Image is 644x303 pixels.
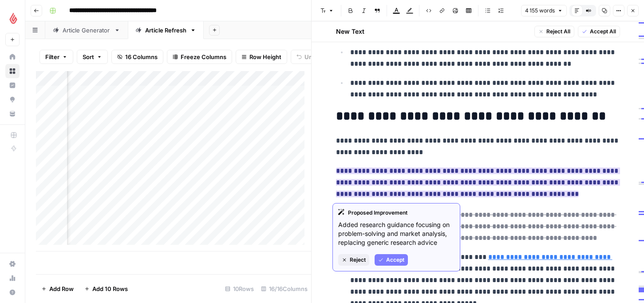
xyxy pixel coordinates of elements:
button: Accept All [578,26,620,37]
h2: New Text [336,27,364,36]
span: Row Height [249,52,281,61]
span: 4 155 words [525,7,555,15]
button: Add 10 Rows [79,282,133,296]
button: Accept [375,254,408,266]
a: Article Generator [45,21,128,39]
button: Row Height [236,50,287,64]
button: 4 155 words [521,5,567,16]
a: Insights [5,78,20,92]
button: Workspace: Lightspeed [5,7,20,29]
a: Opportunities [5,92,20,107]
span: Accept [386,256,404,264]
a: Settings [5,257,20,271]
a: Article Refresh [128,21,204,39]
img: Lightspeed Logo [5,10,21,26]
div: Article Refresh [145,26,186,35]
span: Filter [45,52,59,61]
span: 16 Columns [125,52,158,61]
button: Sort [77,50,108,64]
span: Reject All [546,28,570,36]
a: Home [5,50,20,64]
div: Article Generator [63,26,111,35]
button: 16 Columns [111,50,163,64]
a: Usage [5,271,20,285]
span: Reject [350,256,366,264]
span: Undo [304,52,320,61]
button: Undo [291,50,325,64]
p: Added research guidance focusing on problem-solving and market analysis, replacing generic resear... [338,220,454,247]
button: Freeze Columns [167,50,232,64]
a: Browse [5,64,20,78]
span: Sort [83,52,94,61]
button: Help + Support [5,285,20,299]
button: Reject All [534,26,574,37]
span: Add Row [49,284,74,293]
button: Reject [338,254,369,266]
div: Proposed Improvement [338,209,454,217]
span: Accept All [590,28,616,36]
span: Freeze Columns [181,52,226,61]
div: 10 Rows [221,282,257,296]
a: Your Data [5,107,20,121]
button: Add Row [36,282,79,296]
div: 16/16 Columns [257,282,311,296]
span: Add 10 Rows [92,284,128,293]
button: Filter [40,50,73,64]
